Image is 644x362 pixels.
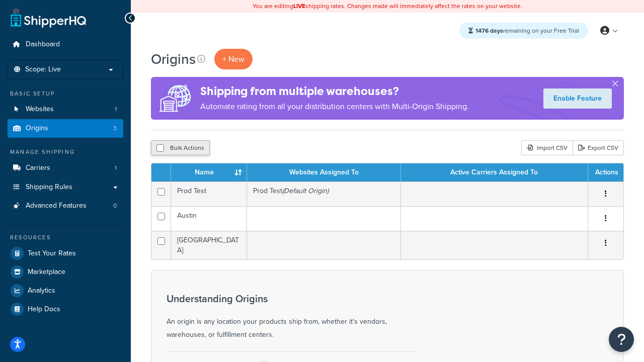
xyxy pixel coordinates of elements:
[167,293,418,341] div: An origin is any location your products ship from, whether it's vendors, warehouses, or fulfillme...
[8,159,123,177] li: Carriers
[167,293,418,304] h3: Understanding Origins
[151,77,200,120] img: ad-origins-multi-dfa493678c5a35abed25fd24b4b8a3fa3505936ce257c16c00bdefe2f3200be3.png
[171,206,247,231] td: Austin
[26,105,54,114] span: Websites
[113,202,117,210] span: 0
[8,233,123,242] div: Resources
[200,100,469,114] p: Automate rating from all your distribution centers with Multi-Origin Shipping.
[115,105,117,114] span: 1
[8,197,123,215] li: Advanced Features
[8,148,123,156] div: Manage Shipping
[28,305,60,314] span: Help Docs
[8,282,123,300] a: Analytics
[8,300,123,318] a: Help Docs
[8,100,123,119] li: Websites
[26,183,72,192] span: Shipping Rules
[521,140,573,155] div: Import CSV
[475,26,503,35] strong: 1476 days
[8,178,123,197] a: Shipping Rules
[25,65,61,74] span: Scope: Live
[171,182,247,206] td: Prod Test
[115,164,117,172] span: 1
[26,164,50,172] span: Carriers
[222,53,245,65] span: + New
[28,287,55,295] span: Analytics
[8,197,123,215] a: Advanced Features 0
[8,244,123,262] a: Test Your Rates
[26,202,87,210] span: Advanced Features
[8,119,123,138] a: Origins 3
[282,186,329,196] i: (Default Origin)
[171,231,247,259] td: [GEOGRAPHIC_DATA]
[588,163,623,182] th: Actions
[11,8,86,28] a: ShipperHQ Home
[151,140,210,155] button: Bulk Actions
[543,88,612,109] a: Enable Feature
[26,40,60,49] span: Dashboard
[459,23,588,39] div: remaining on your Free Trial
[8,159,123,177] a: Carriers 1
[8,89,123,98] div: Basic Setup
[8,119,123,138] li: Origins
[214,49,253,69] a: + New
[200,83,469,100] h4: Shipping from multiple warehouses?
[8,263,123,281] a: Marketplace
[247,163,401,182] th: Websites Assigned To
[293,2,305,11] b: LIVE
[8,35,123,54] a: Dashboard
[8,100,123,119] a: Websites 1
[573,140,624,155] a: Export CSV
[609,327,634,352] button: Open Resource Center
[113,124,117,133] span: 3
[26,124,48,133] span: Origins
[247,182,401,206] td: Prod Test
[28,268,65,277] span: Marketplace
[28,249,76,258] span: Test Your Rates
[401,163,588,182] th: Active Carriers Assigned To
[171,163,247,182] th: Name : activate to sort column ascending
[151,49,196,69] h1: Origins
